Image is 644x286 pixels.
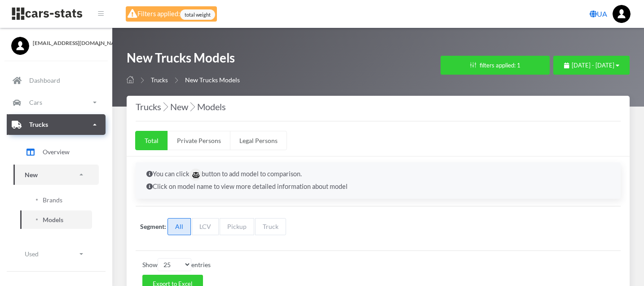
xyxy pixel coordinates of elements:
[126,6,217,22] div: Filters applied:
[7,70,106,91] a: Dashboard
[13,244,99,264] a: Used
[220,218,254,235] span: Pickup
[151,76,168,84] a: Trucks
[7,92,106,113] a: Cars
[25,248,39,259] p: Used
[553,56,630,75] button: [DATE] - [DATE]
[613,5,631,23] img: ...
[29,119,48,130] p: Trucks
[168,131,230,150] a: Private Persons
[441,56,550,75] button: filters applied: 1
[185,76,240,84] span: New Trucks Models
[33,39,101,47] span: [EMAIL_ADDRESS][DOMAIN_NAME]
[158,258,191,271] select: Showentries
[20,191,92,209] a: Brands
[127,49,240,71] h1: New Trucks Models
[43,195,62,205] span: Brands
[13,141,99,163] a: Overview
[20,210,92,229] a: Models
[13,165,99,185] a: New
[136,99,621,114] h4: Trucks New Models
[572,62,614,69] span: [DATE] - [DATE]
[230,131,287,150] a: Legal Persons
[255,218,286,235] span: Truck
[192,218,219,235] span: LCV
[29,97,42,108] p: Cars
[11,7,83,21] img: navbar brand
[7,114,106,135] a: Trucks
[168,218,191,235] span: All
[43,215,63,224] span: Models
[25,169,38,180] p: New
[29,75,60,86] p: Dashboard
[180,9,215,20] span: total weight
[136,162,621,199] div: You can click button to add model to comparison. Click on model name to view more detailed inform...
[586,5,611,23] a: UA
[43,147,70,156] span: Overview
[135,131,168,150] a: Total
[11,37,101,47] a: [EMAIL_ADDRESS][DOMAIN_NAME]
[142,258,211,271] label: Show entries
[140,222,166,231] label: Segment:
